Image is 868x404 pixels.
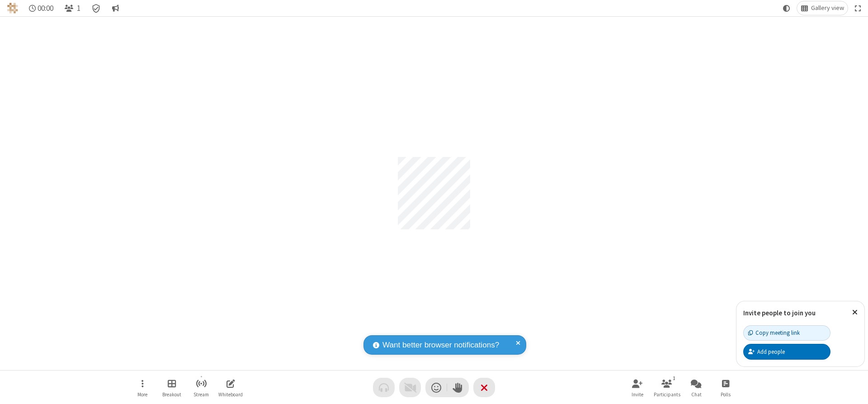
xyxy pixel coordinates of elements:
button: Raise hand [447,378,469,397]
button: Open menu [129,375,156,400]
button: Fullscreen [851,1,865,15]
span: More [137,392,147,397]
button: Open shared whiteboard [217,375,244,400]
button: Open poll [712,375,739,400]
button: Close popover [845,301,864,323]
div: Meeting details Encryption enabled [88,1,105,15]
span: 1 [77,4,80,13]
span: Chat [691,392,702,397]
label: Invite people to join you [743,309,816,317]
button: Using system theme [779,1,794,15]
span: Whiteboard [218,392,243,397]
button: Open participant list [61,1,84,15]
button: Send a reaction [425,378,447,397]
button: Invite participants (Alt+I) [624,375,651,400]
span: Want better browser notifications? [382,339,499,351]
span: Participants [654,392,680,397]
button: Manage Breakout Rooms [158,375,185,400]
span: Gallery view [811,5,844,12]
button: Open chat [683,375,710,400]
span: Invite [632,392,643,397]
span: Breakout [162,392,181,397]
span: Stream [193,392,209,397]
img: QA Selenium DO NOT DELETE OR CHANGE [7,3,18,14]
div: Copy meeting link [748,328,800,337]
button: Audio problem - check your Internet connection or call by phone [373,378,395,397]
div: 1 [670,374,678,382]
button: End or leave meeting [473,378,495,397]
div: Timer [25,1,57,15]
button: Copy meeting link [743,325,830,341]
button: Start streaming [188,375,215,400]
button: Add people [743,344,830,359]
button: Change layout [797,1,848,15]
span: 00:00 [38,4,53,13]
button: Open participant list [653,375,680,400]
button: Video [399,378,421,397]
span: Polls [721,392,731,397]
button: Conversation [108,1,123,15]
